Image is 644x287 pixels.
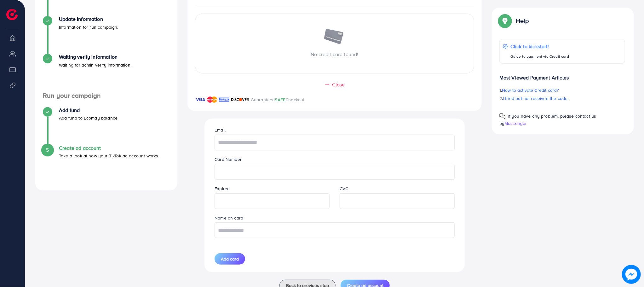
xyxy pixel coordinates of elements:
button: Add card [215,253,245,265]
img: Popup guide [499,15,511,26]
li: Create ad account [35,145,177,183]
span: SAFE [275,97,286,103]
img: brand [219,96,229,103]
span: Messenger [504,120,527,126]
label: Card Number [215,156,242,162]
h4: Waiting verify information [59,54,131,60]
p: Guide to payment via Credit card [510,53,569,60]
h4: Update Information [59,16,118,22]
p: Most Viewed Payment Articles [499,69,625,81]
img: brand [207,96,217,103]
label: CVC [340,185,348,192]
p: 1. [499,86,625,94]
span: If you have any problem, please contact us by [499,113,596,126]
iframe: Secure expiration date input frame [218,194,326,208]
p: Guaranteed Checkout [251,96,305,103]
img: logo [6,9,18,20]
span: 5 [46,146,49,154]
iframe: Secure card number input frame [218,165,451,179]
p: Information for run campaign. [59,23,118,31]
label: Email [215,127,226,133]
img: brand [231,96,249,103]
h4: Add fund [59,107,118,113]
p: Help [516,17,529,25]
span: Close [332,81,345,88]
p: Take a look at how your TikTok ad account works. [59,152,159,160]
p: Waiting for admin verify information. [59,61,131,69]
li: Add fund [35,107,177,145]
li: Waiting verify information [35,54,177,92]
p: No credit card found! [195,50,474,58]
iframe: Secure CVC input frame [343,194,451,208]
img: image [324,29,346,45]
img: brand [195,96,205,103]
h4: Run your campaign [35,92,177,100]
span: I tried but not received the code. [503,95,568,102]
span: Add card [221,256,239,262]
span: How to activate Credit card? [502,87,559,93]
p: Add fund to Ecomdy balance [59,114,118,122]
label: Name on card [215,215,243,221]
img: image [623,266,640,283]
label: Expired [215,185,230,192]
li: Update Information [35,16,177,54]
p: 2. [499,95,625,102]
p: Click to kickstart! [510,43,569,50]
img: Popup guide [499,113,506,120]
h4: Create ad account [59,145,159,151]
